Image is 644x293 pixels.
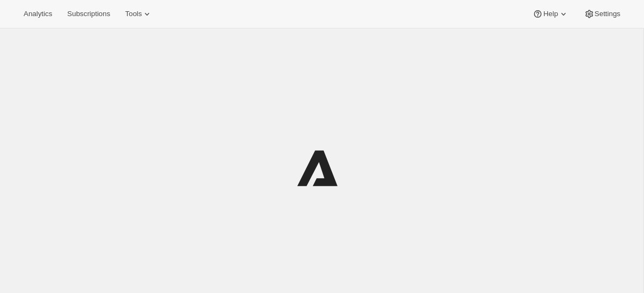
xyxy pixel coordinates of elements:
[61,6,116,21] button: Subscriptions
[17,6,58,21] button: Analytics
[24,10,52,18] span: Analytics
[577,6,627,21] button: Settings
[119,6,159,21] button: Tools
[526,6,575,21] button: Help
[595,10,620,18] span: Settings
[67,10,110,18] span: Subscriptions
[543,10,558,18] span: Help
[125,10,142,18] span: Tools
